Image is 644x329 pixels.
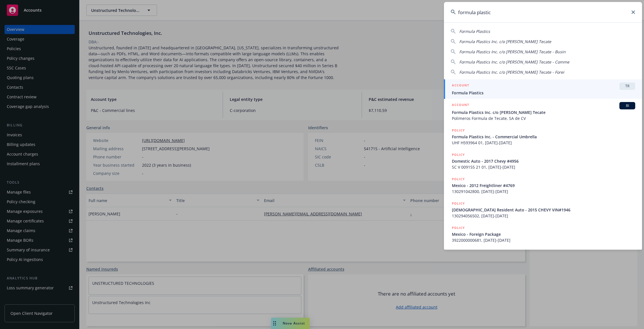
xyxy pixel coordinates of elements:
a: ACCOUNTTRFormula Plastics [444,79,642,99]
a: POLICYDomestic Auto - 2017 Chevy #4956SC V 009155 21 01, [DATE]-[DATE] [444,149,642,173]
span: SC V 009155 21 01, [DATE]-[DATE] [452,164,635,170]
span: Formula Plastics Inc. c/o [PERSON_NAME] Tecate - Comme [459,59,569,65]
span: Formula Plastics Inc. c/o [PERSON_NAME] Tecate [459,39,551,44]
a: ACCOUNTBIFormula Plastics Inc. c/o [PERSON_NAME] TecatePolimeros Formula de Tecate, SA de CV [444,99,642,124]
span: 130294056502, [DATE]-[DATE] [452,213,635,219]
h5: POLICY [452,201,465,206]
a: POLICYFormula Plastics Inc. - Commercial UmbrellaUHF H593964 01, [DATE]-[DATE] [444,124,642,149]
input: Search... [444,2,642,22]
h5: ACCOUNT [452,82,469,89]
a: POLICY[DEMOGRAPHIC_DATA] Resident Auto - 2015 CHEVY VIN#1946130294056502, [DATE]-[DATE] [444,198,642,222]
span: 3922000000681, [DATE]-[DATE] [452,237,635,243]
span: Formula Plastics Inc. - Commercial Umbrella [452,134,635,140]
span: Mexico - Foreign Package [452,231,635,237]
h5: POLICY [452,128,465,133]
span: BI [622,103,633,108]
span: Domestic Auto - 2017 Chevy #4956 [452,158,635,164]
span: TR [622,84,633,89]
span: Polimeros Formula de Tecate, SA de CV [452,115,635,121]
a: POLICYMexico - 2012 Freightliner #4769130291042800, [DATE]-[DATE] [444,173,642,198]
span: Formula Plastics [459,29,490,34]
span: 130291042800, [DATE]-[DATE] [452,188,635,194]
span: UHF H593964 01, [DATE]-[DATE] [452,140,635,146]
span: Formula Plastics Inc. c/o [PERSON_NAME] Tecate - Busin [459,49,566,54]
h5: POLICY [452,152,465,158]
span: Formula Plastics Inc. c/o [PERSON_NAME] Tecate - Forei [459,69,564,75]
span: Formula Plastics [452,90,635,96]
a: POLICYMexico - Foreign Package3922000000681, [DATE]-[DATE] [444,222,642,246]
h5: POLICY [452,176,465,182]
h5: ACCOUNT [452,102,469,109]
h5: POLICY [452,225,465,231]
span: Formula Plastics Inc. c/o [PERSON_NAME] Tecate [452,109,635,115]
span: [DEMOGRAPHIC_DATA] Resident Auto - 2015 CHEVY VIN#1946 [452,207,635,213]
span: Mexico - 2012 Freightliner #4769 [452,182,635,188]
